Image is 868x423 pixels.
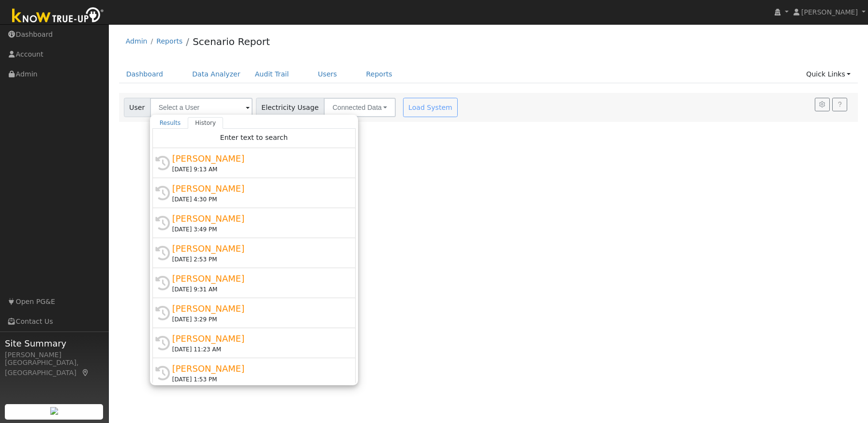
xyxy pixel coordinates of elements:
[359,65,400,83] a: Reports
[155,336,170,350] i: History
[801,8,858,16] span: [PERSON_NAME]
[172,182,344,195] div: [PERSON_NAME]
[5,337,104,350] span: Site Summary
[172,345,344,354] div: [DATE] 11:23 AM
[172,315,344,324] div: [DATE] 3:29 PM
[172,152,344,165] div: [PERSON_NAME]
[172,242,344,255] div: [PERSON_NAME]
[172,212,344,225] div: [PERSON_NAME]
[150,98,253,117] input: Select a User
[172,285,344,294] div: [DATE] 9:31 AM
[155,216,170,230] i: History
[185,65,248,83] a: Data Analyzer
[172,225,344,234] div: [DATE] 3:49 PM
[172,195,344,204] div: [DATE] 4:30 PM
[124,98,150,117] span: User
[81,369,90,377] a: Map
[155,366,170,380] i: History
[155,156,170,170] i: History
[172,332,344,345] div: [PERSON_NAME]
[155,186,170,200] i: History
[172,165,344,174] div: [DATE] 9:13 AM
[119,65,171,83] a: Dashboard
[815,98,830,111] button: Settings
[50,407,58,415] img: retrieve
[193,36,270,47] a: Scenario Report
[155,246,170,260] i: History
[188,117,223,129] a: History
[5,350,104,360] div: [PERSON_NAME]
[172,362,344,375] div: [PERSON_NAME]
[832,98,847,111] a: Help Link
[7,5,109,27] img: Know True-Up
[126,37,148,45] a: Admin
[152,117,188,129] a: Results
[156,37,182,45] a: Reports
[172,302,344,315] div: [PERSON_NAME]
[172,255,344,264] div: [DATE] 2:53 PM
[155,306,170,320] i: History
[220,134,288,141] span: Enter text to search
[311,65,344,83] a: Users
[155,276,170,290] i: History
[248,65,296,83] a: Audit Trail
[256,98,324,117] span: Electricity Usage
[5,358,104,378] div: [GEOGRAPHIC_DATA], [GEOGRAPHIC_DATA]
[172,375,344,384] div: [DATE] 1:53 PM
[799,65,858,83] a: Quick Links
[172,272,344,285] div: [PERSON_NAME]
[324,98,396,117] button: Connected Data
